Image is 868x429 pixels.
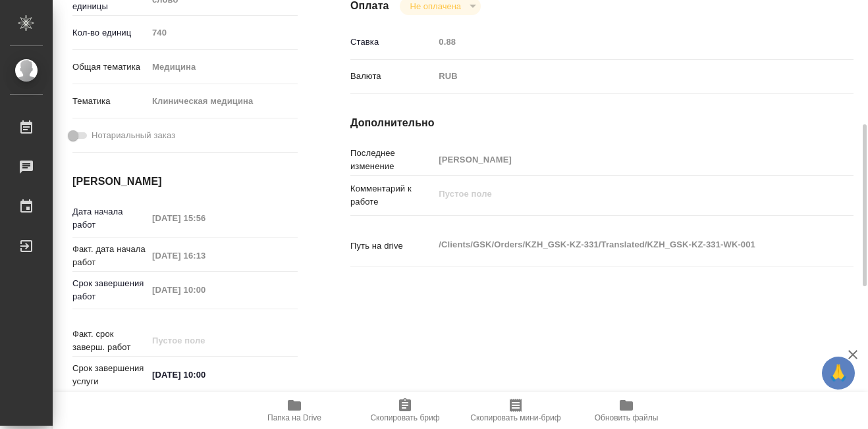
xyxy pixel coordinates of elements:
[434,234,811,256] textarea: /Clients/GSK/Orders/KZH_GSK-KZ-331/Translated/KZH_GSK-KZ-331-WK-001
[406,1,465,12] button: Не оплачена
[350,115,854,131] h4: Дополнительно
[148,331,263,350] input: Пустое поле
[350,147,434,173] p: Последнее изменение
[267,413,321,422] span: Папка на Drive
[350,182,434,209] p: Комментарий к работе
[470,413,560,422] span: Скопировать мини-бриф
[148,56,298,78] div: Медицина
[460,392,571,429] button: Скопировать мини-бриф
[148,209,263,228] input: Пустое поле
[92,129,175,142] span: Нотариальный заказ
[434,65,811,88] div: RUB
[72,277,148,303] p: Срок завершения работ
[827,359,850,387] span: 🙏
[148,280,263,299] input: Пустое поле
[370,413,439,422] span: Скопировать бриф
[72,205,148,232] p: Дата начала работ
[239,392,350,429] button: Папка на Drive
[72,362,148,388] p: Срок завершения услуги
[595,413,659,422] span: Обновить файлы
[350,70,434,83] p: Валюта
[148,365,263,384] input: ✎ Введи что-нибудь
[571,392,682,429] button: Обновить файлы
[434,150,811,169] input: Пустое поле
[72,174,298,189] h4: [PERSON_NAME]
[72,26,148,39] p: Кол-во единиц
[148,246,263,265] input: Пустое поле
[350,36,434,49] p: Ставка
[350,240,434,253] p: Путь на drive
[72,95,148,108] p: Тематика
[350,392,460,429] button: Скопировать бриф
[434,32,811,51] input: Пустое поле
[822,357,855,390] button: 🙏
[72,243,148,269] p: Факт. дата начала работ
[72,61,148,74] p: Общая тематика
[148,23,298,42] input: Пустое поле
[148,90,298,113] div: Клиническая медицина
[72,328,148,354] p: Факт. срок заверш. работ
